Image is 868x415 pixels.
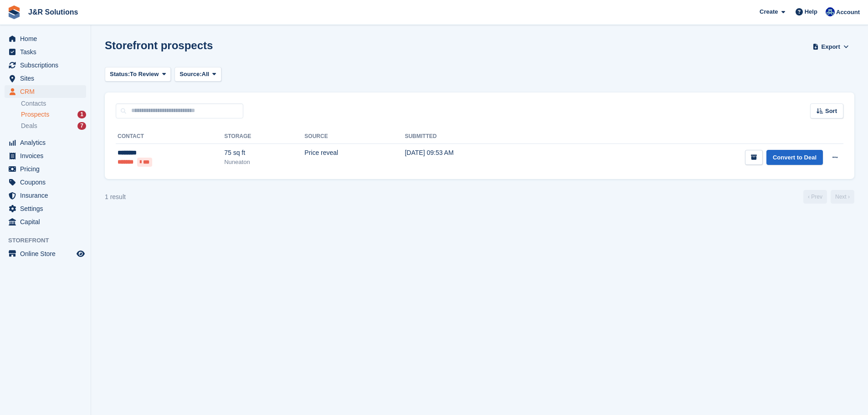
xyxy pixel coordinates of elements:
[20,202,75,215] span: Settings
[25,5,82,20] a: J&R Solutions
[405,143,550,172] td: [DATE] 09:53 AM
[5,163,86,175] a: menu
[836,8,860,17] span: Account
[224,148,304,158] div: 75 sq ft
[805,7,817,16] span: Help
[20,59,75,72] span: Subscriptions
[5,85,86,98] a: menu
[20,149,75,162] span: Invoices
[224,129,304,144] th: Storage
[822,42,840,51] span: Export
[803,190,827,204] a: Previous
[405,129,550,144] th: Submitted
[5,32,86,45] a: menu
[20,72,75,85] span: Sites
[20,163,75,175] span: Pricing
[224,158,304,167] div: Nuneaton
[75,248,86,259] a: Preview store
[77,122,86,130] div: 7
[116,129,224,144] th: Contact
[5,59,86,72] a: menu
[105,192,126,202] div: 1 result
[105,39,213,51] h1: Storefront prospects
[7,5,21,19] img: stora-icon-8386f47178a22dfd0bd8f6a31ec36ba5ce8667c1dd55bd0f319d3a0aa187defe.svg
[21,110,86,119] a: Prospects 1
[8,236,91,245] span: Storefront
[20,136,75,149] span: Analytics
[20,46,75,58] span: Tasks
[202,70,210,79] span: All
[180,70,201,79] span: Source:
[766,150,823,165] a: Convert to Deal
[5,136,86,149] a: menu
[5,215,86,228] a: menu
[5,72,86,85] a: menu
[105,67,171,82] button: Status: To Review
[20,247,75,260] span: Online Store
[21,110,49,119] span: Prospects
[831,190,854,204] a: Next
[77,111,86,118] div: 1
[5,176,86,189] a: menu
[21,121,86,131] a: Deals 7
[110,70,130,79] span: Status:
[20,32,75,45] span: Home
[826,7,835,16] img: Macie Adcock
[175,67,221,82] button: Source: All
[5,247,86,260] a: menu
[760,7,778,16] span: Create
[130,70,159,79] span: To Review
[304,129,405,144] th: Source
[21,122,37,130] span: Deals
[5,149,86,162] a: menu
[20,176,75,189] span: Coupons
[20,189,75,202] span: Insurance
[20,215,75,228] span: Capital
[5,202,86,215] a: menu
[304,143,405,172] td: Price reveal
[5,46,86,58] a: menu
[21,99,86,108] a: Contacts
[5,189,86,202] a: menu
[20,85,75,98] span: CRM
[801,190,856,204] nav: Page
[811,39,851,54] button: Export
[825,107,837,116] span: Sort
